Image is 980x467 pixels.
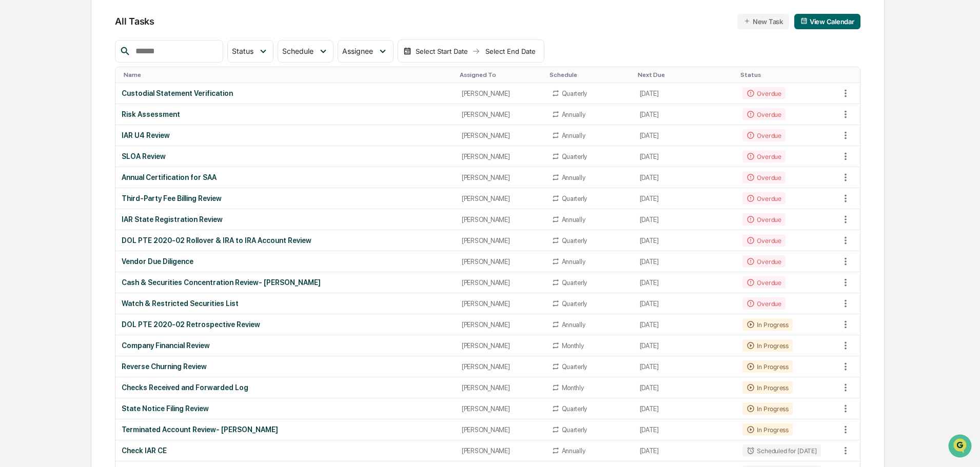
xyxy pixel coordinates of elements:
[634,272,737,293] td: [DATE]
[21,129,66,139] span: Preclearance
[122,446,449,455] div: Check IAR CE
[742,87,785,99] div: Overdue
[562,195,587,202] div: Quarterly
[462,237,539,245] div: [PERSON_NAME]
[462,426,539,434] div: [PERSON_NAME]
[562,90,587,97] div: Quarterly
[35,78,168,89] div: Start new chat
[122,278,449,287] div: Cash & Securities Concentration Review- [PERSON_NAME]
[742,360,792,373] div: In Progress
[122,404,449,413] div: State Notice Filing Review
[102,174,124,181] span: Pylon
[562,426,587,434] div: Quarterly
[562,300,587,308] div: Quarterly
[462,321,539,329] div: [PERSON_NAME]
[634,356,737,377] td: [DATE]
[742,276,785,289] div: Overdue
[562,447,585,455] div: Annually
[462,174,539,181] div: [PERSON_NAME]
[462,300,539,308] div: [PERSON_NAME]
[122,215,449,224] div: IAR State Registration Review
[462,216,539,224] div: [PERSON_NAME]
[6,125,70,144] a: 🖐️Preclearance
[122,89,449,97] div: Custodial Statement Verification
[414,47,470,55] div: Select Start Date
[462,342,539,350] div: [PERSON_NAME]
[638,71,733,78] div: Toggle SortBy
[462,132,539,139] div: [PERSON_NAME]
[742,255,785,268] div: Overdue
[122,299,449,308] div: Watch & Restricted Securities List
[403,47,411,55] img: calendar
[742,318,792,331] div: In Progress
[462,258,539,266] div: [PERSON_NAME]
[634,440,737,461] td: [DATE]
[634,167,737,188] td: [DATE]
[562,153,587,160] div: Quarterly
[742,444,820,457] div: Scheduled for [DATE]
[462,153,539,160] div: [PERSON_NAME]
[562,342,584,350] div: Monthly
[462,447,539,455] div: [PERSON_NAME]
[122,257,449,266] div: Vendor Due Diligence
[737,14,789,29] button: New Task
[562,405,587,413] div: Quarterly
[122,362,449,371] div: Reverse Churning Review
[742,339,792,352] div: In Progress
[462,111,539,118] div: [PERSON_NAME]
[634,230,737,251] td: [DATE]
[634,377,737,398] td: [DATE]
[634,398,737,419] td: [DATE]
[462,363,539,371] div: [PERSON_NAME]
[122,320,449,329] div: DOL PTE 2020-02 Retrospective Review
[742,171,785,184] div: Overdue
[122,173,449,181] div: Annual Certification for SAA
[742,297,785,310] div: Overdue
[122,341,449,350] div: Company Financial Review
[70,125,131,144] a: 🗄️Attestations
[634,335,737,356] td: [DATE]
[742,381,792,394] div: In Progress
[634,293,737,314] td: [DATE]
[634,146,737,167] td: [DATE]
[634,209,737,230] td: [DATE]
[122,383,449,392] div: Checks Received and Forwarded Log
[122,131,449,139] div: IAR U4 Review
[742,192,785,205] div: Overdue
[742,402,792,415] div: In Progress
[122,110,449,118] div: Risk Assessment
[232,47,253,55] span: Status
[634,314,737,335] td: [DATE]
[839,71,860,78] div: Toggle SortBy
[10,78,29,97] img: 1746055101610-c473b297-6a78-478c-a979-82029cc54cd1
[634,188,737,209] td: [DATE]
[794,14,860,29] button: View Calendar
[6,145,69,163] a: 🔎Data Lookup
[122,236,449,245] div: DOL PTE 2020-02 Rollover & IRA to IRA Account Review
[122,425,449,434] div: Terminated Account Review- [PERSON_NAME]
[562,258,585,266] div: Annually
[282,47,313,55] span: Schedule
[634,104,737,125] td: [DATE]
[634,83,737,104] td: [DATE]
[742,234,785,247] div: Overdue
[562,216,585,224] div: Annually
[72,173,124,181] a: Powered byPylon
[742,150,785,163] div: Overdue
[35,89,130,97] div: We're available if you need us!
[460,71,541,78] div: Toggle SortBy
[462,90,539,97] div: [PERSON_NAME]
[634,419,737,440] td: [DATE]
[124,71,452,78] div: Toggle SortBy
[634,125,737,146] td: [DATE]
[342,47,373,55] span: Assignee
[174,82,187,94] button: Start new chat
[472,47,480,55] img: arrow right
[10,22,187,38] p: How can we help?
[947,433,975,461] iframe: Open customer support
[562,132,585,139] div: Annually
[562,363,587,371] div: Quarterly
[562,384,584,392] div: Monthly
